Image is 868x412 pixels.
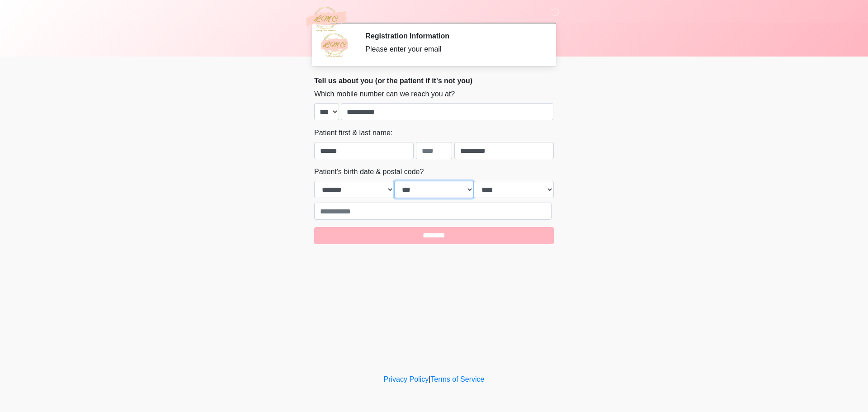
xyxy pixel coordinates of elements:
[314,76,554,85] h2: Tell us about you (or the patient if it's not you)
[314,89,455,99] label: Which mobile number can we reach you at?
[314,166,424,177] label: Patient's birth date & postal code?
[305,7,347,32] img: LMC Aesthetics Medspa and Wellness Logo
[365,44,540,55] div: Please enter your email
[430,375,484,383] a: Terms of Service
[384,375,429,383] a: Privacy Policy
[429,375,430,383] a: |
[314,128,392,138] label: Patient first & last name:
[321,32,348,59] img: Agent Avatar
